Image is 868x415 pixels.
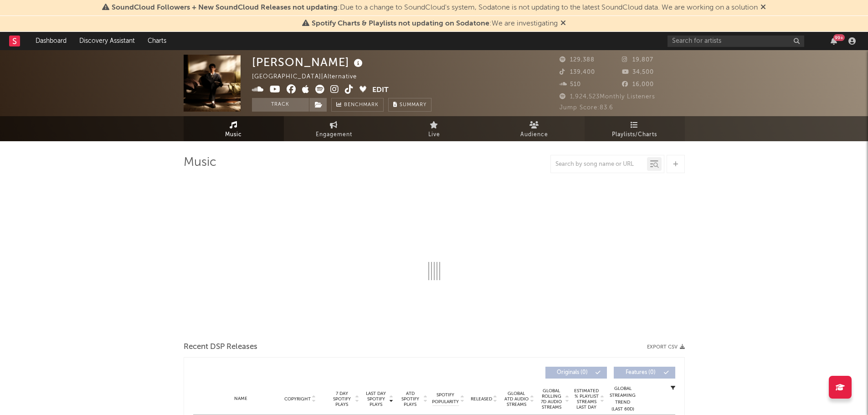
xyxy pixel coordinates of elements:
[560,20,566,27] span: Dismiss
[560,57,595,63] span: 129,388
[609,385,637,413] div: Global Streaming Trend (Last 60D)
[398,391,422,407] span: ATD Spotify Plays
[484,116,585,141] a: Audience
[312,20,489,27] span: Spotify Charts & Playlists not updating on Sodatone
[560,69,595,75] span: 139,400
[184,116,284,141] a: Music
[344,100,379,111] span: Benchmark
[112,4,758,11] span: : Due to a change to SoundCloud's system, Sodatone is not updating to the latest SoundCloud data....
[612,129,657,140] span: Playlists/Charts
[560,94,655,100] span: 1,924,523 Monthly Listeners
[428,129,440,140] span: Live
[504,391,529,407] span: Global ATD Audio Streams
[471,396,492,402] span: Released
[252,55,365,70] div: [PERSON_NAME]
[225,129,242,140] span: Music
[622,69,654,75] span: 34,500
[73,32,141,50] a: Discovery Assistant
[384,116,484,141] a: Live
[252,98,309,112] button: Track
[585,116,685,141] a: Playlists/Charts
[284,116,384,141] a: Engagement
[141,32,173,50] a: Charts
[620,370,662,375] span: Features ( 0 )
[331,98,384,112] a: Benchmark
[539,388,564,410] span: Global Rolling 7D Audio Streams
[560,82,581,87] span: 510
[831,37,837,45] button: 99+
[29,32,73,50] a: Dashboard
[400,102,426,108] span: Summary
[622,57,653,63] span: 19,807
[574,388,599,410] span: Estimated % Playlist Streams Last Day
[760,4,766,11] span: Dismiss
[388,98,431,112] button: Summary
[545,367,607,379] button: Originals(0)
[211,395,271,402] div: Name
[432,392,459,405] span: Spotify Popularity
[330,391,354,407] span: 7 Day Spotify Plays
[560,105,613,111] span: Jump Score: 83.6
[112,4,338,11] span: SoundCloud Followers + New SoundCloud Releases not updating
[551,370,593,375] span: Originals ( 0 )
[551,161,647,168] input: Search by song name or URL
[614,367,675,379] button: Features(0)
[668,36,804,47] input: Search for artists
[833,34,845,41] div: 99 +
[364,391,388,407] span: Last Day Spotify Plays
[312,20,558,27] span: : We are investigating
[622,82,654,87] span: 16,000
[520,129,548,140] span: Audience
[316,129,352,140] span: Engagement
[252,72,367,82] div: [GEOGRAPHIC_DATA] | Alternative
[647,344,685,350] button: Export CSV
[184,342,257,353] span: Recent DSP Releases
[372,85,389,96] button: Edit
[284,396,311,402] span: Copyright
